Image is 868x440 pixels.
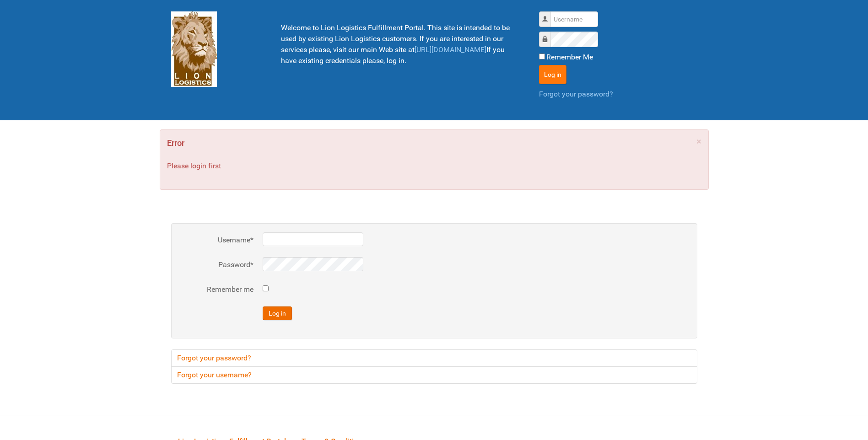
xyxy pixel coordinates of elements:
label: Username [548,14,549,15]
h4: Error [167,137,701,150]
label: Password [180,259,253,270]
img: Lion Logistics [171,11,217,87]
button: Log in [539,65,566,84]
a: Forgot your password? [539,90,613,98]
input: Username [550,11,598,27]
label: Username [180,235,253,246]
a: [URL][DOMAIN_NAME] [415,45,486,54]
a: Lion Logistics [171,44,217,53]
button: Log in [263,306,292,320]
a: × [696,137,701,146]
p: Welcome to Lion Logistics Fulfillment Portal. This site is intended to be used by existing Lion L... [281,22,516,66]
a: Forgot your username? [171,366,697,384]
label: Password [548,34,549,35]
a: Forgot your password? [171,349,697,367]
p: Please login first [167,161,701,172]
label: Remember me [180,284,253,295]
label: Remember Me [546,52,593,63]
